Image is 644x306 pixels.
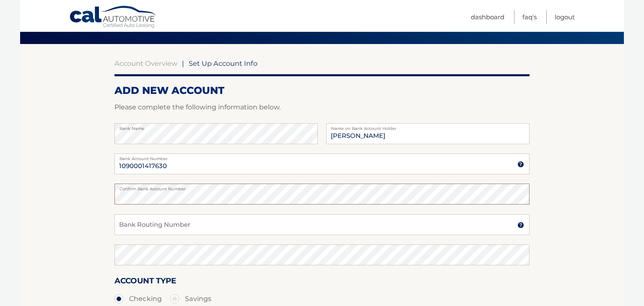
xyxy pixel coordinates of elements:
input: Name on Account (Account Holder Name) [326,123,530,144]
input: Bank Routing Number [114,214,530,235]
a: Account Overview [114,59,177,67]
label: Confirm Bank Account Number [114,184,530,190]
label: Name on Bank Account Holder [326,123,530,130]
img: tooltip.svg [517,222,524,228]
img: tooltip.svg [517,161,524,168]
input: Bank Account Number [114,153,530,174]
label: Account Type [114,275,176,290]
p: Please complete the following information below. [114,101,530,113]
a: Logout [555,10,575,24]
a: Dashboard [471,10,504,24]
span: Set Up Account Info [189,59,257,67]
label: Bank Name [114,123,318,130]
a: Cal Automotive [69,5,157,30]
a: FAQ's [522,10,537,24]
h2: ADD NEW ACCOUNT [114,84,530,97]
label: Bank Account Number [114,153,530,160]
span: | [182,59,184,67]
